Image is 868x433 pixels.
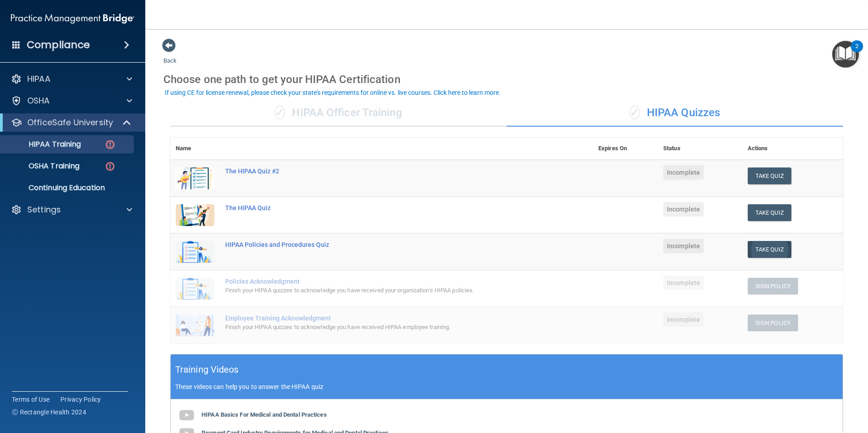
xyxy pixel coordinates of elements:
div: The HIPAA Quiz #2 [225,167,547,175]
p: HIPAA Training [6,140,81,149]
b: HIPAA Basics For Medical and Dental Practices [202,411,327,418]
h4: Compliance [27,39,90,51]
th: Status [658,138,742,160]
span: Incomplete [663,312,704,327]
p: OSHA [27,95,50,106]
div: Finish your HIPAA quizzes to acknowledge you have received your organization’s HIPAA policies. [225,285,547,296]
iframe: Drift Widget Chat Controller [823,370,857,405]
span: Incomplete [663,276,704,290]
a: Privacy Policy [60,395,101,404]
p: These videos can help you to answer the HIPAA quiz [175,383,838,390]
p: OSHA Training [6,162,79,171]
th: Name [170,138,220,160]
button: Take Quiz [748,204,791,221]
span: Incomplete [663,202,704,216]
span: ✓ [275,106,285,119]
span: ✓ [630,106,640,119]
button: Take Quiz [748,241,791,258]
div: The HIPAA Quiz [225,204,547,212]
button: Sign Policy [748,278,798,295]
button: Take Quiz [748,167,791,184]
span: Incomplete [663,239,704,253]
div: If using CE for license renewal, please check your state's requirements for online vs. live cours... [165,89,501,96]
div: Policies Acknowledgment [225,278,547,285]
img: PMB logo [11,10,134,28]
a: Back [163,46,177,64]
p: Continuing Education [6,183,130,192]
div: HIPAA Officer Training [170,99,507,127]
p: OfficeSafe University [27,117,113,128]
div: Choose one path to get your HIPAA Certification [163,66,850,93]
a: HIPAA [11,74,132,84]
span: Incomplete [663,165,704,180]
span: Ⓒ Rectangle Health 2024 [12,408,86,417]
a: Settings [11,204,132,215]
img: gray_youtube_icon.38fcd6cc.png [178,406,196,424]
div: HIPAA Policies and Procedures Quiz [225,241,547,248]
div: Finish your HIPAA quizzes to acknowledge you have received HIPAA employee training. [225,322,547,333]
a: OfficeSafe University [11,117,132,128]
th: Expires On [593,138,658,160]
button: Open Resource Center, 2 new notifications [832,41,859,68]
button: Sign Policy [748,315,798,331]
div: 2 [855,46,858,58]
h5: Training Videos [175,362,239,378]
div: HIPAA Quizzes [507,99,843,127]
img: danger-circle.6113f641.png [104,161,116,172]
th: Actions [742,138,843,160]
button: If using CE for license renewal, please check your state's requirements for online vs. live cours... [163,88,502,97]
p: Settings [27,204,61,215]
p: HIPAA [27,74,50,84]
a: OSHA [11,95,132,106]
div: Employee Training Acknowledgment [225,315,547,322]
a: Terms of Use [12,395,49,404]
img: danger-circle.6113f641.png [104,139,116,150]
